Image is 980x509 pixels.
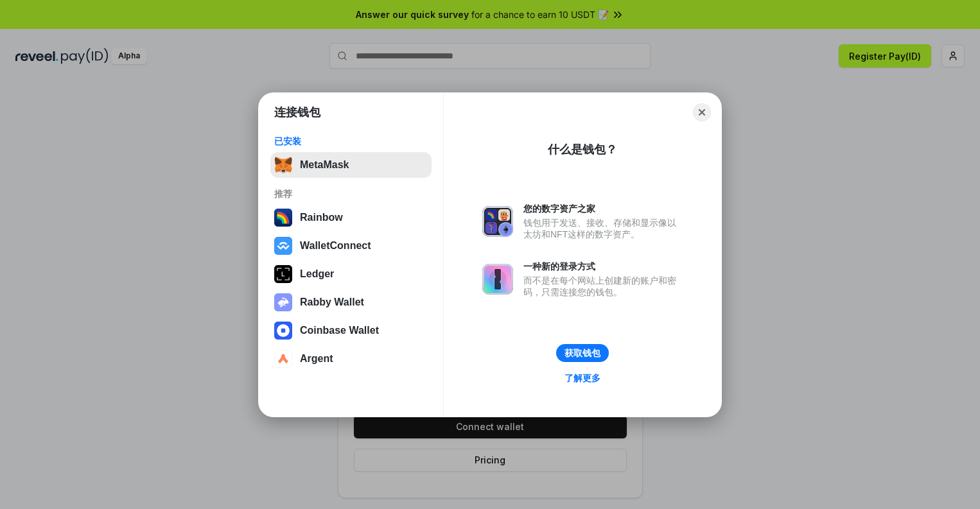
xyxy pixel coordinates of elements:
img: svg+xml,%3Csvg%20width%3D%2228%22%20height%3D%2228%22%20viewBox%3D%220%200%2028%2028%22%20fill%3D... [274,350,292,368]
div: 了解更多 [564,372,600,384]
div: Rabby Wallet [300,297,364,308]
div: 推荐 [274,188,428,200]
img: svg+xml,%3Csvg%20xmlns%3D%22http%3A%2F%2Fwww.w3.org%2F2000%2Fsvg%22%20fill%3D%22none%22%20viewBox... [482,206,513,237]
img: svg+xml,%3Csvg%20xmlns%3D%22http%3A%2F%2Fwww.w3.org%2F2000%2Fsvg%22%20width%3D%2228%22%20height%3... [274,265,292,283]
button: Coinbase Wallet [270,318,432,343]
div: WalletConnect [300,240,371,252]
button: MetaMask [270,152,432,178]
div: 钱包用于发送、接收、存储和显示像以太坊和NFT这样的数字资产。 [523,217,683,240]
div: 什么是钱包？ [548,142,617,157]
img: svg+xml,%3Csvg%20width%3D%2228%22%20height%3D%2228%22%20viewBox%3D%220%200%2028%2028%22%20fill%3D... [274,322,292,340]
div: 您的数字资产之家 [523,203,683,214]
img: svg+xml,%3Csvg%20xmlns%3D%22http%3A%2F%2Fwww.w3.org%2F2000%2Fsvg%22%20fill%3D%22none%22%20viewBox... [274,293,292,311]
div: 一种新的登录方式 [523,261,683,272]
img: svg+xml,%3Csvg%20width%3D%2228%22%20height%3D%2228%22%20viewBox%3D%220%200%2028%2028%22%20fill%3D... [274,237,292,255]
button: WalletConnect [270,233,432,259]
button: Rainbow [270,205,432,230]
a: 了解更多 [557,370,608,386]
img: svg+xml,%3Csvg%20fill%3D%22none%22%20height%3D%2233%22%20viewBox%3D%220%200%2035%2033%22%20width%... [274,156,292,174]
img: svg+xml,%3Csvg%20xmlns%3D%22http%3A%2F%2Fwww.w3.org%2F2000%2Fsvg%22%20fill%3D%22none%22%20viewBox... [482,264,513,295]
img: svg+xml,%3Csvg%20width%3D%22120%22%20height%3D%22120%22%20viewBox%3D%220%200%20120%20120%22%20fil... [274,209,292,227]
button: 获取钱包 [556,344,609,362]
div: 获取钱包 [564,347,600,359]
button: Rabby Wallet [270,289,432,315]
div: 已安装 [274,135,428,147]
button: Ledger [270,261,432,287]
div: Ledger [300,268,334,280]
div: Coinbase Wallet [300,325,379,336]
button: Argent [270,346,432,372]
div: 而不是在每个网站上创建新的账户和密码，只需连接您的钱包。 [523,275,683,298]
h1: 连接钱包 [274,105,320,120]
div: Argent [300,353,333,365]
button: Close [693,103,711,121]
div: MetaMask [300,159,349,171]
div: Rainbow [300,212,343,223]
